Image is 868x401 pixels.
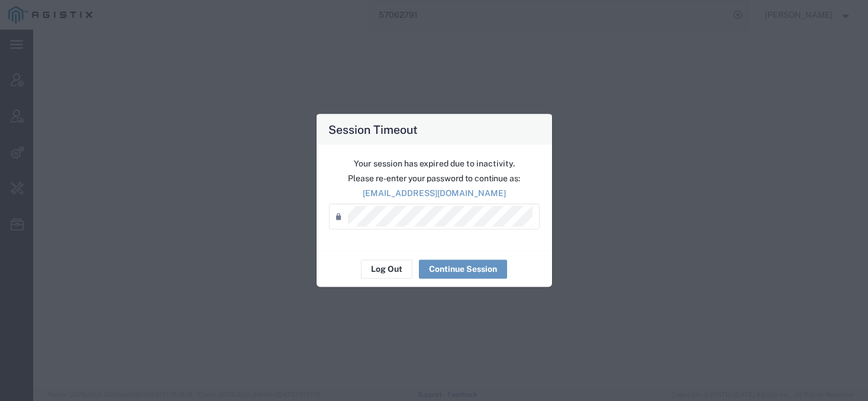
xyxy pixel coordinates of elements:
button: Log Out [361,259,412,278]
h4: Session Timeout [328,120,418,137]
p: Please re-enter your password to continue as: [329,172,540,184]
p: [EMAIL_ADDRESS][DOMAIN_NAME] [329,187,540,199]
p: Your session has expired due to inactivity. [329,157,540,169]
button: Continue Session [419,259,507,278]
